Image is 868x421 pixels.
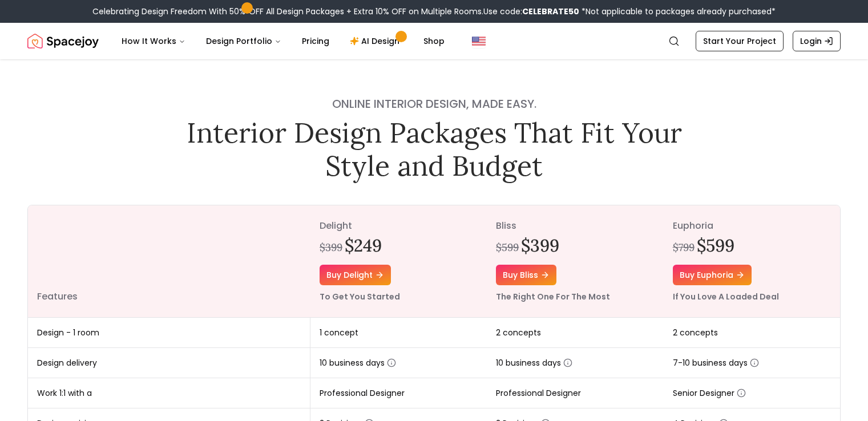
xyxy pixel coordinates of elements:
[673,327,718,338] span: 2 concepts
[320,327,358,338] span: 1 concept
[496,240,519,256] div: $599
[793,31,841,51] a: Login
[673,219,831,233] p: euphoria
[28,205,310,318] th: Features
[579,6,776,17] span: *Not applicable to packages already purchased*
[320,240,342,256] div: $399
[293,30,338,52] a: Pricing
[27,30,99,52] a: Spacejoy
[496,387,581,399] span: Professional Designer
[472,34,486,48] img: United States
[673,265,752,285] a: Buy euphoria
[673,387,746,399] span: Senior Designer
[345,235,382,256] h2: $249
[320,357,396,369] span: 10 business days
[696,31,784,51] a: Start Your Project
[28,318,310,348] td: Design - 1 room
[27,30,99,52] img: Spacejoy Logo
[496,357,572,369] span: 10 business days
[27,23,841,59] nav: Global
[28,378,310,408] td: Work 1:1 with a
[673,291,779,302] small: If You Love A Loaded Deal
[179,116,690,182] h1: Interior Design Packages That Fit Your Style and Budget
[496,327,541,338] span: 2 concepts
[179,96,690,112] h4: Online interior design, made easy.
[483,6,579,17] span: Use code:
[522,6,579,17] b: CELEBRATE50
[341,30,412,52] a: AI Design
[673,240,695,256] div: $799
[28,348,310,378] td: Design delivery
[496,265,556,285] a: Buy bliss
[521,235,559,256] h2: $399
[673,357,759,369] span: 7-10 business days
[112,30,195,52] button: How It Works
[496,219,654,233] p: bliss
[320,219,478,233] p: delight
[697,235,734,256] h2: $599
[496,291,610,302] small: The Right One For The Most
[414,30,454,52] a: Shop
[112,30,454,52] nav: Main
[197,30,290,52] button: Design Portfolio
[320,265,391,285] a: Buy delight
[320,291,400,302] small: To Get You Started
[92,6,776,17] div: Celebrating Design Freedom With 50% OFF All Design Packages + Extra 10% OFF on Multiple Rooms.
[320,387,405,399] span: Professional Designer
